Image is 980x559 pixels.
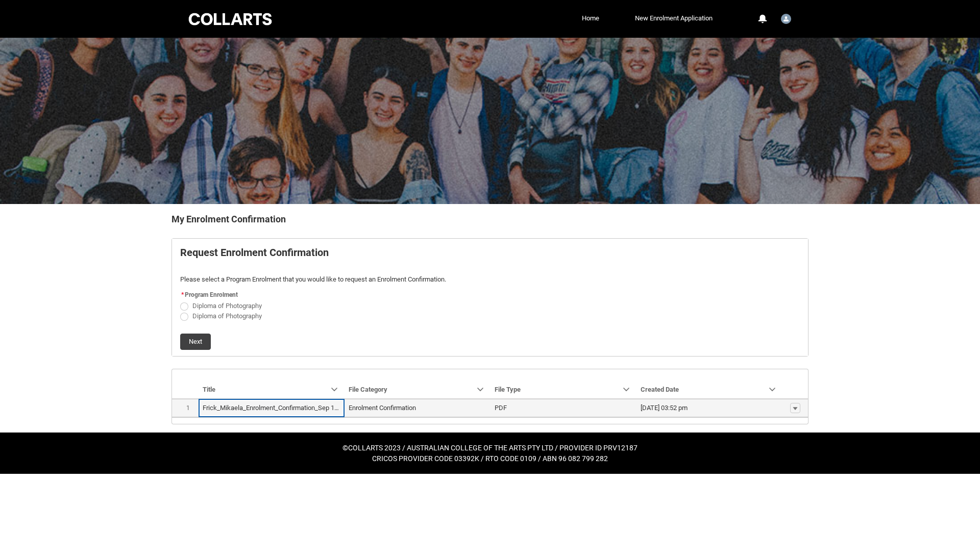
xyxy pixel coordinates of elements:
[632,11,715,26] a: New Enrolment Application
[579,11,602,26] a: Home
[641,404,688,412] lightning-formatted-date-time: [DATE] 03:52 pm
[192,302,262,310] span: Diploma of Photography
[180,246,329,259] b: Request Enrolment Confirmation
[778,10,794,26] button: User Profile Student.mfrick.20241920
[349,404,416,412] lightning-base-formatted-text: Enrolment Confirmation
[180,334,211,350] button: Next
[171,214,286,224] b: My Enrolment Confirmation
[180,274,800,285] p: Please select a Program Enrolment that you would like to request an Enrolment Confirmation.
[203,404,366,412] lightning-base-formatted-text: Frick_Mikaela_Enrolment_Confirmation_Sep 10, 2025.pdf
[495,404,507,412] lightning-base-formatted-text: PDF
[171,238,808,357] article: REDU_Generate_Enrolment_Confirmation flow
[192,312,262,320] span: Diploma of Photography
[781,14,791,24] img: Student.mfrick.20241920
[185,291,238,298] span: Program Enrolment
[181,291,184,298] abbr: required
